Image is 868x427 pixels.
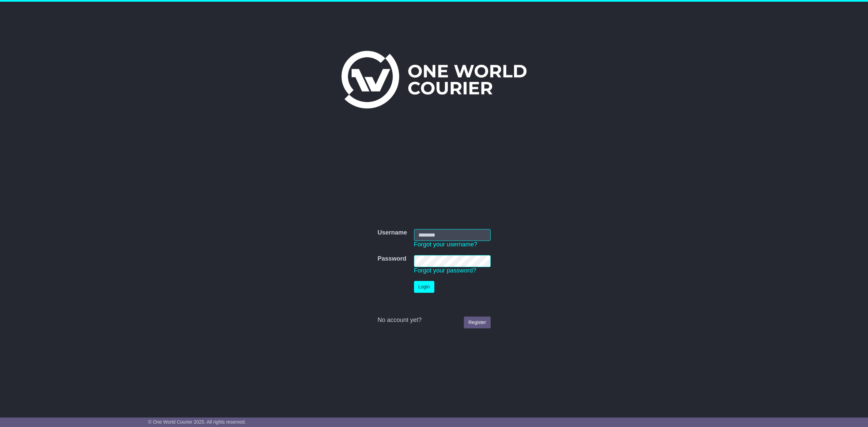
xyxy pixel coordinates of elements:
[341,51,527,108] img: One World
[377,317,490,324] div: No account yet?
[148,419,246,425] span: © One World Courier 2025. All rights reserved.
[414,267,476,274] a: Forgot your password?
[414,241,477,248] a: Forgot your username?
[414,281,434,293] button: Login
[377,255,406,263] label: Password
[377,229,407,237] label: Username
[464,317,490,328] a: Register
